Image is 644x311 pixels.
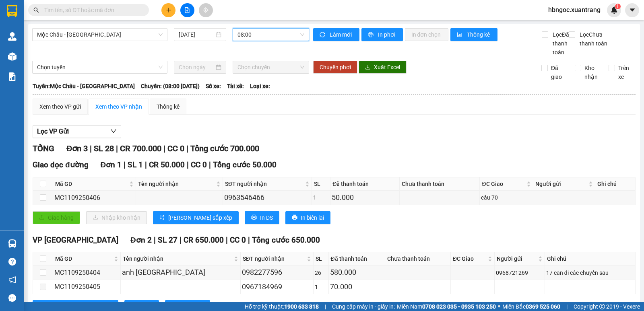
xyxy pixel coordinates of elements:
[141,82,200,91] span: Chuyến: (08:00 [DATE])
[481,193,532,202] div: cầu 70
[241,280,314,294] td: 0967184969
[180,235,182,245] span: |
[359,61,407,74] button: downloadXuất Excel
[497,254,537,263] span: Người gửi
[158,235,178,245] span: SL 27
[526,303,560,310] strong: 0369 525 060
[325,302,326,311] span: |
[315,268,327,277] div: 26
[33,125,121,138] button: Lọc VP Gửi
[292,214,297,221] span: printer
[252,235,320,245] span: Tổng cước 650.000
[33,144,54,153] span: TỔNG
[422,303,496,310] strong: 0708 023 035 - 0935 103 250
[184,7,190,13] span: file-add
[482,179,525,188] span: ĐC Giao
[548,64,569,81] span: Đã giao
[168,213,232,222] span: [PERSON_NAME] sắp xếp
[140,302,153,311] span: In DS
[203,7,208,13] span: aim
[248,235,250,245] span: |
[66,144,88,153] span: Đơn 3
[39,102,81,111] div: Xem theo VP gửi
[54,268,119,278] div: MC1109250404
[498,305,500,308] span: ⚪️
[329,252,386,266] th: Đã thanh toán
[243,254,305,263] span: SĐT người nhận
[33,160,89,169] span: Giao dọc đường
[187,160,189,169] span: |
[33,7,39,13] span: search
[120,144,161,153] span: CR 700.000
[245,302,319,311] span: Hỗ trợ kỹ thuật:
[378,30,396,39] span: In phơi
[237,61,304,73] span: Chọn chuyến
[616,4,619,9] span: 1
[213,160,277,169] span: Tổng cước 50.000
[250,82,270,91] span: Loại xe:
[365,64,371,71] span: download
[227,82,244,91] span: Tài xế:
[154,235,156,245] span: |
[209,160,211,169] span: |
[374,63,400,72] span: Xuất Excel
[368,32,375,38] span: printer
[186,144,188,153] span: |
[566,302,568,311] span: |
[179,63,215,72] input: Chọn ngày
[128,160,143,169] span: SL 1
[453,254,486,263] span: ĐC Giao
[245,211,279,224] button: printerIn DS
[53,266,121,280] td: MC1109250404
[157,102,180,111] div: Thống kê
[330,177,400,191] th: Đã thanh toán
[180,302,204,311] span: In biên lai
[223,191,312,205] td: 0963546466
[199,3,213,17] button: aim
[330,267,384,278] div: 580.000
[153,211,239,224] button: sort-ascending[PERSON_NAME] sắp xếp
[242,267,312,278] div: 0982277596
[8,72,17,81] img: solution-icon
[312,177,330,191] th: SL
[361,28,403,41] button: printerIn phơi
[313,193,329,202] div: 1
[615,64,636,81] span: Trên xe
[576,30,609,48] span: Lọc Chưa thanh toán
[330,281,384,292] div: 70.000
[599,304,605,309] span: copyright
[180,3,194,17] button: file-add
[159,214,165,221] span: sort-ascending
[625,3,639,17] button: caret-down
[581,64,602,81] span: Kho nhận
[37,29,163,41] span: Mộc Châu - Hà Nội
[260,213,273,222] span: In DS
[8,294,16,302] span: message
[450,28,497,41] button: bar-chartThống kê
[37,61,163,73] span: Chọn tuyến
[161,3,175,17] button: plus
[48,302,112,311] span: [PERSON_NAME] sắp xếp
[122,267,239,278] div: anh [GEOGRAPHIC_DATA]
[251,214,257,221] span: printer
[130,235,152,245] span: Đơn 2
[116,144,118,153] span: |
[90,144,92,153] span: |
[166,7,171,13] span: plus
[149,160,185,169] span: CR 50.000
[8,258,16,266] span: question-circle
[330,30,353,39] span: Làm mới
[237,29,304,41] span: 08:00
[184,235,224,245] span: CR 650.000
[110,128,117,134] span: down
[284,303,319,310] strong: 1900 633 818
[44,6,139,14] input: Tìm tên, số ĐT hoặc mã đơn
[224,192,310,203] div: 0963546466
[95,102,142,111] div: Xem theo VP nhận
[37,126,69,136] span: Lọc VP Gửi
[405,28,449,41] button: In đơn chọn
[101,160,122,169] span: Đơn 1
[313,28,359,41] button: syncLàm mới
[94,144,114,153] span: SL 28
[124,160,126,169] span: |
